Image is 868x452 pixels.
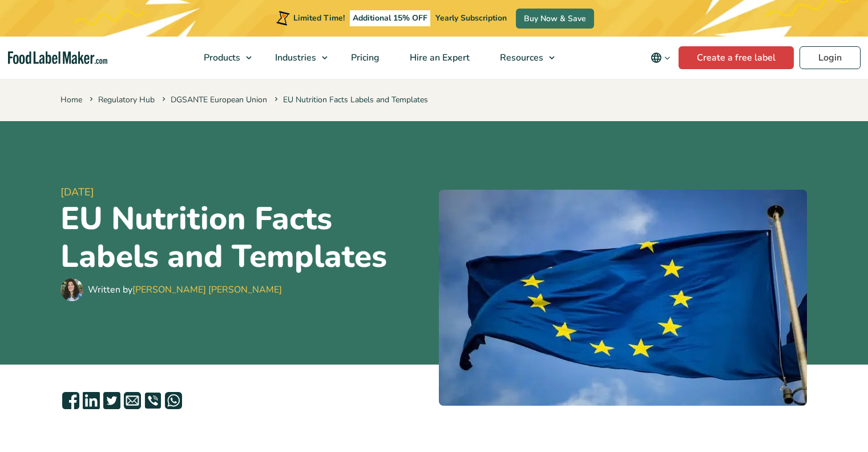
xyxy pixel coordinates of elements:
a: Pricing [336,37,392,79]
a: Regulatory Hub [98,94,155,105]
a: Industries [260,37,333,79]
a: Resources [485,37,560,79]
span: EU Nutrition Facts Labels and Templates [272,94,428,105]
a: Products [189,37,257,79]
span: Hire an Expert [406,51,471,64]
span: Resources [496,51,544,64]
span: Products [200,51,241,64]
span: [DATE] [60,185,430,200]
span: Additional 15% OFF [350,10,430,26]
a: Buy Now & Save [516,9,594,29]
a: DGSANTE European Union [171,94,267,105]
a: Hire an Expert [395,37,482,79]
a: Home [60,94,82,105]
a: Food Label Maker homepage [8,51,107,65]
span: Limited Time! [293,13,345,23]
h1: EU Nutrition Facts Labels and Templates [60,200,430,275]
img: Maria Abi Hanna - Food Label Maker [60,278,83,301]
span: Industries [272,51,317,64]
a: [PERSON_NAME] [PERSON_NAME] [132,283,282,296]
button: Change language [643,46,679,69]
span: Pricing [348,51,381,64]
a: Create a free label [679,46,794,69]
span: Yearly Subscription [435,13,507,23]
a: Login [800,46,861,69]
div: Written by [88,283,282,297]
